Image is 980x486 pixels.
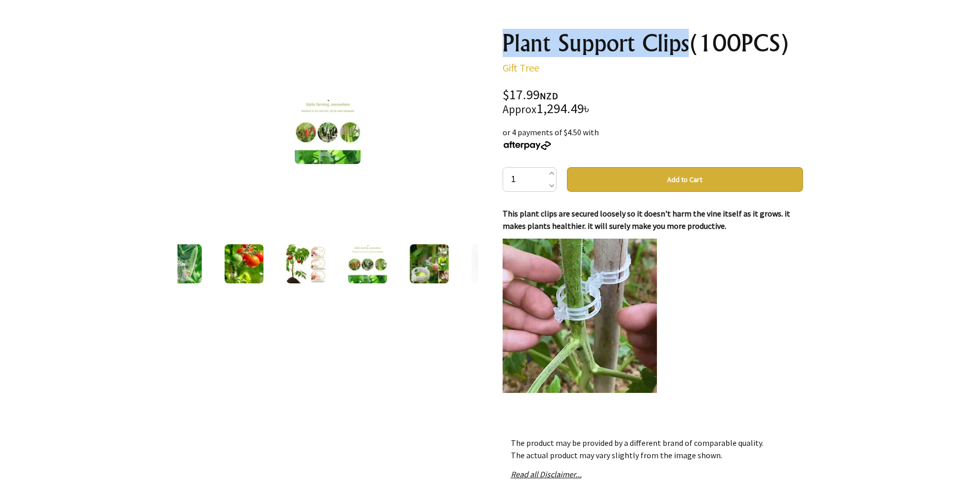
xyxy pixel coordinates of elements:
img: Plant Support Clips(100PCS) [409,244,449,283]
a: Read all Disclaimer... [511,469,582,479]
img: Plant Support Clips(100PCS) [286,244,325,283]
img: Plant Support Clips(100PCS) [348,244,387,283]
h1: Plant Support Clips(100PCS) [503,31,803,56]
strong: This plant clips are secured loosely so it doesn't harm the vine itself as it grows. it makes pla... [503,208,790,231]
div: $17.99 1,294.49৳ [503,88,803,116]
img: Afterpay [503,141,552,150]
img: Plant Support Clips(100PCS) [224,244,263,283]
img: Plant Support Clips(100PCS) [295,98,361,164]
button: Add to Cart [567,167,803,192]
p: The product may be provided by a different brand of comparable quality. The actual product may va... [511,437,795,461]
img: Plant Support Clips(100PCS) [163,244,202,283]
small: Approx [503,102,537,116]
div: or 4 payments of $4.50 with [503,126,803,151]
span: NZD [540,90,558,102]
a: Gift Tree [503,61,539,74]
img: Plant Support Clips(100PCS) [471,244,510,283]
